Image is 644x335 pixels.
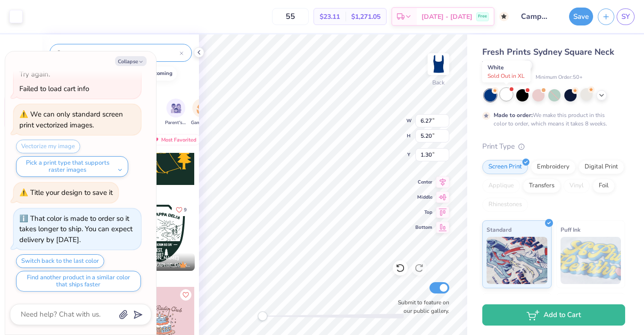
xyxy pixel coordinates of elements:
[165,99,187,126] button: filter button
[191,99,213,126] button: filter button
[415,224,432,231] span: Bottom
[494,111,610,128] div: We make this product in this color to order, which means it takes 8 weeks.
[563,179,590,193] div: Vinyl
[172,203,191,216] button: Like
[272,8,309,25] input: – –
[16,271,141,292] button: Find another product in a similar color that ships faster
[19,214,132,244] div: That color is made to order so it takes longer to ship. You can expect delivery by [DATE].
[165,119,187,126] span: Parent's Weekend
[494,111,533,119] strong: Made to order:
[140,262,191,269] span: [GEOGRAPHIC_DATA], [GEOGRAPHIC_DATA]
[561,225,580,234] span: Puff Ink
[351,12,380,22] span: $1,271.05
[531,160,576,174] div: Embroidery
[478,13,487,20] span: Free
[415,193,432,201] span: Middle
[593,179,615,193] div: Foil
[482,46,614,70] span: Fresh Prints Sydney Square Neck Tank Top
[482,141,625,152] div: Print Type
[30,188,113,197] div: Title your design to save it
[415,178,432,186] span: Center
[617,8,635,25] a: SY
[165,99,187,126] div: filter for Parent's Weekend
[320,12,340,22] span: $23.11
[197,103,207,114] img: Game Day Image
[171,103,182,114] img: Parent's Weekend Image
[561,237,621,284] img: Puff Ink
[19,109,123,130] div: We can only standard screen print vectorized images.
[536,74,583,82] span: Minimum Order: 50 +
[16,254,104,268] button: Switch back to the last color
[482,198,528,212] div: Rhinestones
[184,208,187,212] span: 9
[482,179,520,193] div: Applique
[148,134,201,145] div: Most Favorited
[16,156,128,177] button: Pick a print type that supports raster images
[482,61,531,83] div: White
[569,8,593,25] button: Save
[180,289,191,301] button: Like
[258,311,267,321] div: Accessibility label
[487,225,512,234] span: Standard
[482,304,625,326] button: Add to Cart
[19,84,89,93] div: Failed to load cart info
[421,12,472,22] span: [DATE] - [DATE]
[513,7,560,26] input: Untitled Design
[115,56,147,66] button: Collapse
[65,48,180,58] input: Try "Alpha"
[191,119,213,126] span: Game Day
[432,78,445,87] div: Back
[487,237,547,284] img: Standard
[191,99,213,126] div: filter for Game Day
[429,55,448,74] img: Back
[482,160,528,174] div: Screen Print
[140,255,179,261] span: [PERSON_NAME]
[523,179,561,193] div: Transfers
[621,11,630,22] span: SY
[415,209,432,216] span: Top
[393,298,449,315] label: Submit to feature on our public gallery.
[578,160,624,174] div: Digital Print
[487,72,525,80] span: Sold Out in XL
